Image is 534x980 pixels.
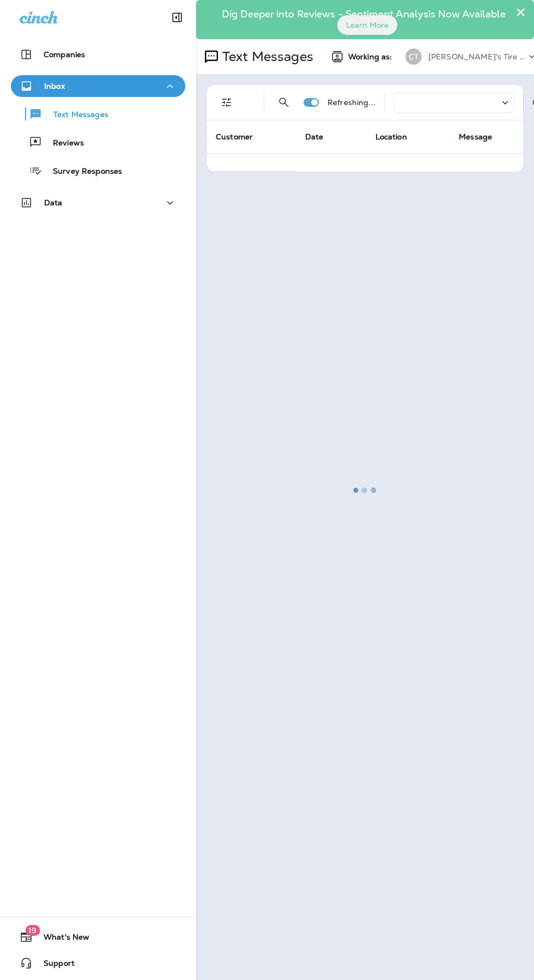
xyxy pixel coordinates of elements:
[44,50,85,59] p: Companies
[42,167,122,177] p: Survey Responses
[11,192,185,214] button: Data
[11,44,185,65] button: Companies
[162,7,192,28] button: Collapse Sidebar
[42,138,84,149] p: Reviews
[44,198,63,207] p: Data
[11,926,185,948] button: 19What's New
[11,952,185,974] button: Support
[44,82,65,90] p: Inbox
[43,110,108,120] p: Text Messages
[33,933,89,946] span: What's New
[25,925,40,936] span: 19
[11,159,185,182] button: Survey Responses
[11,102,185,125] button: Text Messages
[11,131,185,154] button: Reviews
[11,75,185,97] button: Inbox
[33,959,75,972] span: Support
